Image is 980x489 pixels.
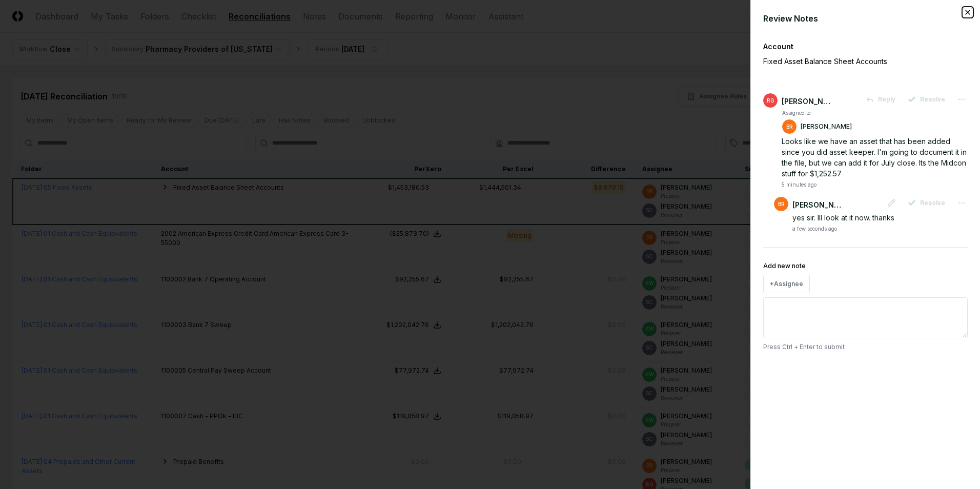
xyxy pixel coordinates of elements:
[763,262,806,270] label: Add new note
[763,275,810,293] button: +Assignee
[860,90,902,109] button: Reply
[767,97,774,105] span: RG
[782,181,816,189] div: 5 minutes ago
[763,56,932,67] p: Fixed Asset Balance Sheet Accounts
[792,212,968,223] div: yes sir. Ill look at it now. thanks
[763,342,968,352] p: Press Ctrl + Enter to submit
[902,194,951,212] button: Resolve
[782,109,852,117] td: Assigned to:
[763,12,968,25] div: Review Notes
[792,199,844,210] div: [PERSON_NAME]
[902,90,951,109] button: Resolve
[778,200,785,208] span: BR
[782,96,833,107] div: [PERSON_NAME]
[782,136,968,179] div: Looks like we have an asset that has been added since you did asset keeper. I'm going to document...
[786,123,793,131] span: BR
[801,122,852,131] p: [PERSON_NAME]
[920,198,945,208] span: Resolve
[763,41,968,52] div: Account
[920,95,945,104] span: Resolve
[792,225,837,233] div: a few seconds ago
